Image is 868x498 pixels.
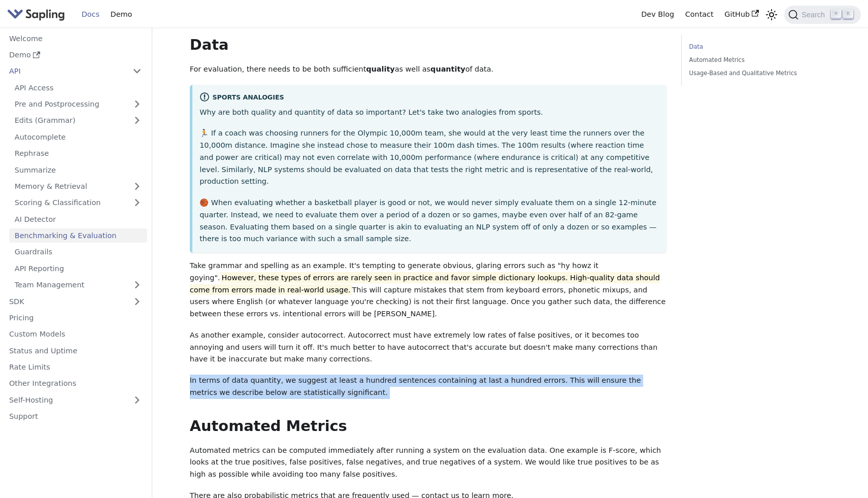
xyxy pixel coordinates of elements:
[636,7,679,22] a: Dev Blog
[9,162,147,177] a: Summarize
[4,311,147,325] a: Pricing
[190,260,667,320] p: Take grammar and spelling as an example. It's tempting to generate obvious, glaring errors such a...
[4,409,147,424] a: Support
[190,445,667,481] p: Automated metrics can be computed immediately after running a system on the evaluation data. One ...
[4,392,147,407] a: Self-Hosting
[9,80,147,95] a: API Access
[190,36,667,54] h2: Data
[9,195,147,210] a: Scoring & Classification
[9,97,147,112] a: Pre and Postprocessing
[127,64,147,79] button: Collapse sidebar category 'API'
[4,294,127,309] a: SDK
[7,7,69,22] a: Sapling.ai
[199,107,659,119] p: Why are both quality and quantity of data so important? Let's take two analogies from sports.
[9,212,147,226] a: AI Detector
[430,65,465,73] strong: quantity
[76,7,105,22] a: Docs
[4,343,147,358] a: Status and Uptime
[199,127,659,188] p: 🏃 If a coach was choosing runners for the Olympic 10,000m team, she would at the very least time ...
[4,31,147,46] a: Welcome
[199,92,659,104] div: Sports Analogies
[9,261,147,276] a: API Reporting
[689,42,827,52] a: Data
[680,7,719,22] a: Contact
[4,48,147,62] a: Demo
[9,113,147,128] a: Edits (Grammar)
[689,69,827,78] a: Usage-Based and Qualitative Metrics
[105,7,138,22] a: Demo
[9,278,147,292] a: Team Management
[4,360,147,375] a: Rate Limits
[127,294,147,309] button: Expand sidebar category 'SDK'
[4,64,127,79] a: API
[190,272,660,295] mark: However, these types of errors are rarely seen in practice and favor simple dictionary lookups. H...
[199,197,659,245] p: 🏀 When evaluating whether a basketball player is good or not, we would never simply evaluate them...
[9,146,147,161] a: Rephrase
[190,417,667,436] h2: Automated Metrics
[4,376,147,391] a: Other Integrations
[190,329,667,366] p: As another example, consider autocorrect. Autocorrect must have extremely low rates of false posi...
[9,179,147,194] a: Memory & Retrieval
[366,65,394,73] strong: quality
[764,7,779,22] button: Switch between dark and light mode (currently light mode)
[190,63,667,76] p: For evaluation, there needs to be both sufficient as well as of data.
[798,11,831,19] span: Search
[4,327,147,342] a: Custom Models
[719,7,764,22] a: GitHub
[9,245,147,259] a: Guardrails
[7,7,65,22] img: Sapling.ai
[784,6,860,24] button: Search (Command+K)
[843,10,853,19] kbd: K
[190,375,667,399] p: In terms of data quantity, we suggest at least a hundred sentences containing at last a hundred e...
[689,55,827,65] a: Automated Metrics
[9,228,147,243] a: Benchmarking & Evaluation
[831,10,841,19] kbd: ⌘
[9,129,147,144] a: Autocomplete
